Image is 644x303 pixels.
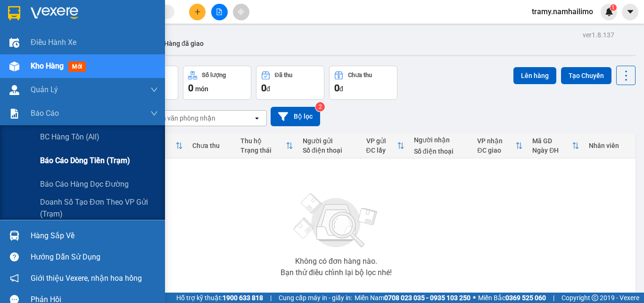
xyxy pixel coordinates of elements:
button: Hàng đã giao [157,32,211,55]
span: Báo cáo hàng dọc đường [40,178,129,190]
span: 0 [334,82,339,94]
img: warehouse-icon [9,38,19,48]
div: Bạn thử điều chỉnh lại bộ lọc nhé! [281,269,392,277]
button: plus [189,4,206,20]
span: đ [339,85,343,93]
div: ĐC lấy [366,147,397,154]
span: tramy.namhailimo [524,6,601,17]
span: món [195,85,208,93]
span: Kho hàng [31,61,64,70]
span: mới [68,61,86,72]
span: plus [194,9,201,15]
span: Báo cáo dòng tiền (trạm) [40,155,130,166]
span: caret-down [626,8,635,16]
span: notification [10,274,19,283]
span: Quản Lý [31,84,58,95]
div: Hàng sắp về [31,229,158,243]
img: solution-icon [9,109,19,119]
strong: 0708 023 035 - 0935 103 250 [384,294,471,302]
svg: open [253,114,261,122]
span: Báo cáo [31,107,59,119]
th: Toggle SortBy [362,133,409,158]
span: question-circle [10,252,19,261]
div: Nhân viên [589,142,631,149]
strong: 0369 525 060 [505,294,546,302]
div: Người gửi [303,137,357,145]
span: Miền Bắc [478,293,546,303]
div: ĐC giao [477,147,515,154]
img: logo-vxr [8,6,20,20]
div: VP nhận [477,137,515,145]
span: 0 [261,82,266,94]
button: caret-down [622,4,638,20]
th: Toggle SortBy [528,133,584,158]
button: Tạo Chuyến [561,67,611,84]
button: Lên hàng [513,67,556,84]
span: BC hàng tồn (all) [40,131,99,143]
div: Trạng thái [240,147,286,154]
div: Người nhận [414,136,468,144]
img: warehouse-icon [9,231,19,241]
span: file-add [216,9,223,15]
div: Chưa thu [192,142,231,149]
div: Đã thu [275,72,292,78]
button: aim [233,4,249,20]
button: Số lượng0món [183,66,251,100]
span: Giới thiệu Vexere, nhận hoa hồng [31,272,142,284]
img: icon-new-feature [605,8,613,16]
span: Miền Nam [355,293,471,303]
span: aim [238,9,244,15]
div: ver 1.8.137 [583,30,614,40]
span: 1 [611,4,615,11]
span: Điều hành xe [31,36,76,48]
th: Toggle SortBy [472,133,528,158]
span: | [270,293,272,303]
span: ⚪️ [473,296,476,300]
span: down [150,86,158,94]
img: warehouse-icon [9,61,19,71]
button: Đã thu0đ [256,66,324,100]
span: đ [266,85,270,93]
strong: 1900 633 818 [223,294,263,302]
button: Bộ lọc [271,107,320,126]
div: Ngày ĐH [532,147,572,154]
div: Mã GD [532,137,572,145]
sup: 2 [315,102,325,112]
span: Hỗ trợ kỹ thuật: [176,293,263,303]
span: Doanh số tạo đơn theo VP gửi (trạm) [40,196,158,220]
span: down [150,110,158,117]
div: Số điện thoại [303,147,357,154]
div: Thu hộ [240,137,286,145]
div: Chọn văn phòng nhận [150,113,215,123]
button: file-add [211,4,228,20]
div: Số điện thoại [414,147,468,155]
img: svg+xml;base64,PHN2ZyBjbGFzcz0ibGlzdC1wbHVnX19zdmciIHhtbG5zPSJodHRwOi8vd3d3LnczLm9yZy8yMDAwL3N2Zy... [289,188,383,254]
div: Chưa thu [348,72,372,78]
span: copyright [592,294,598,301]
span: | [553,293,554,303]
button: Chưa thu0đ [329,66,397,100]
span: Cung cấp máy in - giấy in: [279,293,352,303]
img: warehouse-icon [9,85,19,95]
div: VP gửi [366,137,397,145]
div: Số lượng [202,72,226,78]
span: 0 [188,82,193,94]
div: Không có đơn hàng nào. [295,258,377,265]
div: Hướng dẫn sử dụng [31,250,158,264]
th: Toggle SortBy [236,133,298,158]
sup: 1 [610,4,617,11]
